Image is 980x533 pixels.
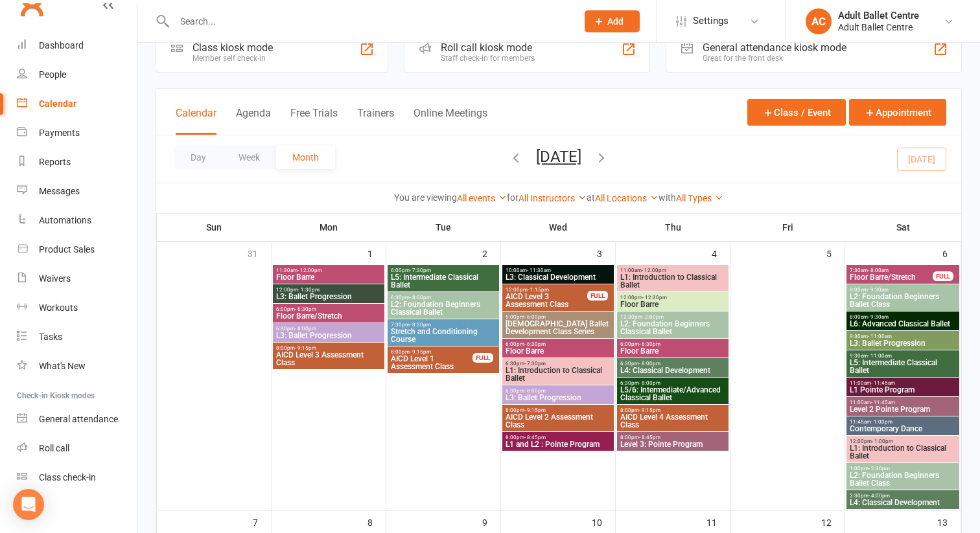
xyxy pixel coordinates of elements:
span: Contemporary Dance [849,425,957,433]
span: L5: Intermediate Classical Ballet [849,359,957,374]
input: Search... [170,12,568,30]
span: L2: Foundation Beginners Ballet Class [849,471,957,487]
span: 9:30am [849,334,957,339]
div: 6 [942,242,961,264]
a: Product Sales [17,235,137,264]
span: - 12:00pm [297,267,322,273]
a: All Types [676,193,723,203]
span: - 8:00am [868,267,889,273]
button: Calendar [176,107,216,135]
span: L3: Ballet Progression [275,332,382,339]
a: All Instructors [519,193,587,203]
span: 6:30pm [620,380,726,386]
span: 8:00pm [390,349,473,355]
th: Thu [616,214,730,241]
span: 8:00pm [505,407,611,413]
div: 4 [712,242,730,264]
button: Free Trials [290,107,338,135]
th: Fri [730,214,845,241]
span: 6:30pm [620,361,726,367]
span: L3: Classical Development [505,273,611,281]
span: Add [607,16,624,27]
a: All events [457,193,507,203]
span: - 11:45am [871,400,895,405]
div: Adult Ballet Centre [838,10,919,21]
a: Dashboard [17,31,137,60]
span: - 9:15pm [410,349,431,355]
span: AICD Level 1 Assessment Class [390,355,473,370]
span: 11:45am [849,419,957,425]
a: General attendance kiosk mode [17,405,137,434]
span: - 8:45pm [639,435,660,440]
span: - 9:15pm [639,407,660,413]
span: Stretch and Conditioning Course [390,328,496,343]
span: - 1:15pm [528,287,549,293]
span: L1: Introduction to Classical Ballet [849,444,957,460]
span: 12:00pm [620,295,726,301]
span: - 6:30pm [295,306,316,312]
div: Adult Ballet Centre [838,21,919,33]
div: What's New [39,361,86,371]
span: Floor Barre [620,347,726,355]
button: [DATE] [536,148,581,166]
div: 5 [826,242,845,264]
div: Product Sales [39,244,95,255]
div: 3 [597,242,615,264]
button: Add [585,10,640,32]
div: Tasks [39,332,62,342]
a: Reports [17,148,137,177]
div: Payments [39,128,80,138]
div: People [39,69,66,80]
span: - 9:15pm [524,407,546,413]
span: - 7:30pm [524,361,546,367]
span: 12:00pm [849,438,957,444]
span: - 12:30pm [642,295,667,301]
span: - 6:30pm [639,341,660,347]
span: 6:30pm [390,295,496,301]
a: Calendar [17,89,137,119]
span: Level 3: Pointe Program [620,440,726,448]
button: Trainers [357,107,394,135]
span: 8:00pm [275,345,382,351]
span: L5/6: Intermediate/Advanced Classical Ballet [620,386,726,402]
div: 10 [592,511,615,532]
span: - 2:30pm [869,466,890,471]
div: Member self check-in [192,54,273,63]
span: L1 Pointe Program [849,386,957,394]
div: 1 [367,242,386,264]
span: 11:00am [849,400,957,405]
div: Waivers [39,273,71,284]
div: FULL [587,291,608,301]
a: Class kiosk mode [17,463,137,492]
span: - 1:30pm [298,287,320,293]
div: 11 [706,511,730,532]
span: 12:00pm [275,287,382,293]
button: Appointment [849,99,946,126]
strong: for [507,192,519,203]
button: Week [222,146,276,169]
span: L2: Foundation Beginners Classical Ballet [390,301,496,316]
span: - 8:00pm [524,388,546,394]
a: What's New [17,352,137,381]
span: L2: Foundation Beginners Ballet Class [849,293,957,308]
a: Waivers [17,264,137,293]
span: L4: Classical Development [849,499,957,506]
div: 9 [482,511,500,532]
span: L3: Ballet Progression [505,394,611,402]
div: FULL [472,353,493,363]
span: 6:30pm [275,326,382,332]
span: - 9:15pm [295,345,316,351]
span: AICD Level 3 Assessment Class [505,293,588,308]
div: Dashboard [39,40,84,51]
div: Workouts [39,302,78,313]
span: - 11:00am [868,353,892,359]
span: - 8:00pm [639,361,660,367]
a: Roll call [17,434,137,463]
div: 8 [367,511,386,532]
div: General attendance kiosk mode [703,41,846,54]
div: 12 [821,511,845,532]
div: Staff check-in for members [441,54,535,63]
span: AICD Level 3 Assessment Class [275,351,382,367]
span: L2: Foundation Beginners Classical Ballet [620,320,726,335]
div: Open Intercom Messenger [13,489,44,520]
